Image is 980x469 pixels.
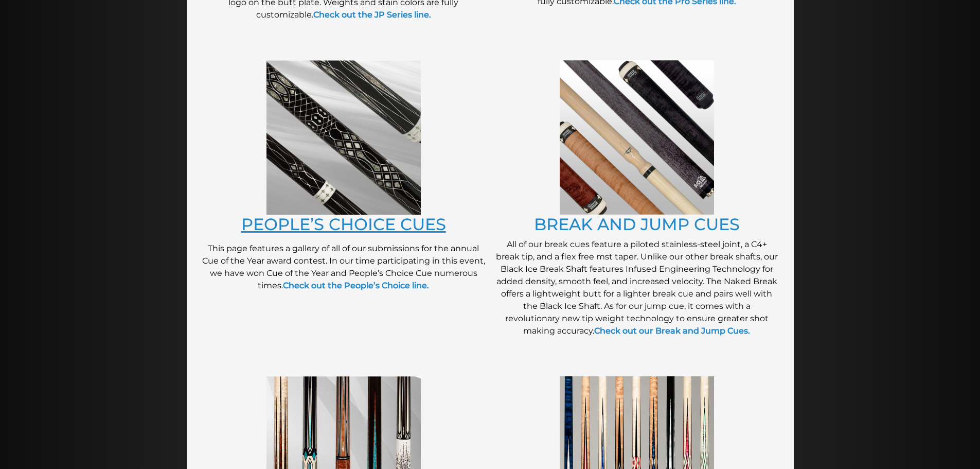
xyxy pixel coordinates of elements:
a: Check out the People’s Choice line. [283,281,429,290]
a: BREAK AND JUMP CUES [534,214,740,234]
a: PEOPLE’S CHOICE CUES [241,214,446,234]
p: All of our break cues feature a piloted stainless-steel joint, a C4+ break tip, and a flex free m... [495,238,778,337]
a: Check out the JP Series line. [313,10,431,20]
a: Check out our Break and Jump Cues. [594,326,750,336]
p: This page features a gallery of all of our submissions for the annual Cue of the Year award conte... [202,242,485,292]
